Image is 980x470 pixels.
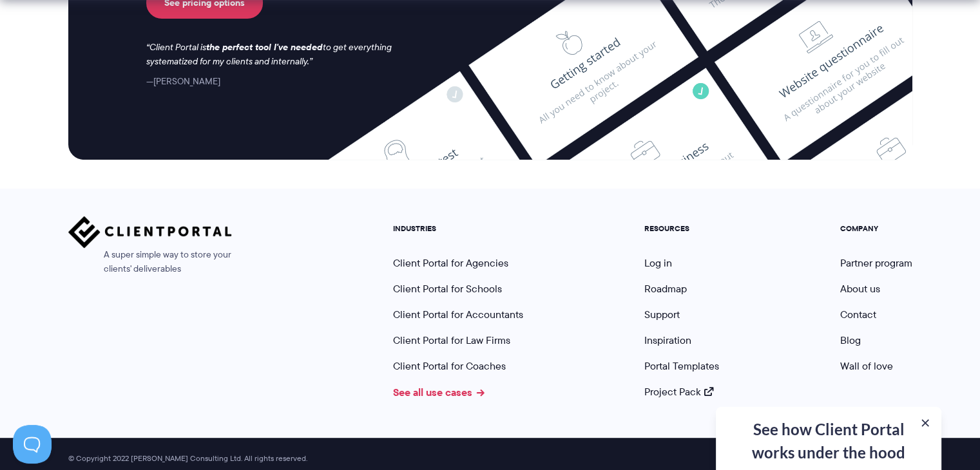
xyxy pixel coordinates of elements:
a: Client Portal for Agencies [393,256,508,270]
h5: RESOURCES [644,224,719,233]
a: Contact [840,307,876,322]
a: Client Portal for Accountants [393,307,523,322]
a: Blog [840,333,861,348]
a: Portal Templates [644,359,719,373]
a: Partner program [840,256,912,270]
h5: INDUSTRIES [393,224,523,233]
a: About us [840,281,880,296]
p: Client Portal is to get everything systematized for my clients and internally. [146,41,409,69]
a: Client Portal for Schools [393,281,502,296]
a: See all use cases [393,384,485,400]
a: Support [644,307,680,322]
strong: the perfect tool I've needed [206,40,323,54]
span: © Copyright 2022 [PERSON_NAME] Consulting Ltd. All rights reserved. [62,454,314,464]
a: Roadmap [644,281,687,296]
a: Client Portal for Law Firms [393,333,510,348]
iframe: Toggle Customer Support [13,425,52,464]
cite: [PERSON_NAME] [146,75,220,88]
a: Log in [644,256,672,270]
h5: COMPANY [840,224,912,233]
span: A super simple way to store your clients' deliverables [68,248,232,276]
a: Client Portal for Coaches [393,359,506,373]
a: Project Pack [644,384,714,399]
a: Inspiration [644,333,691,348]
a: Wall of love [840,359,893,373]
